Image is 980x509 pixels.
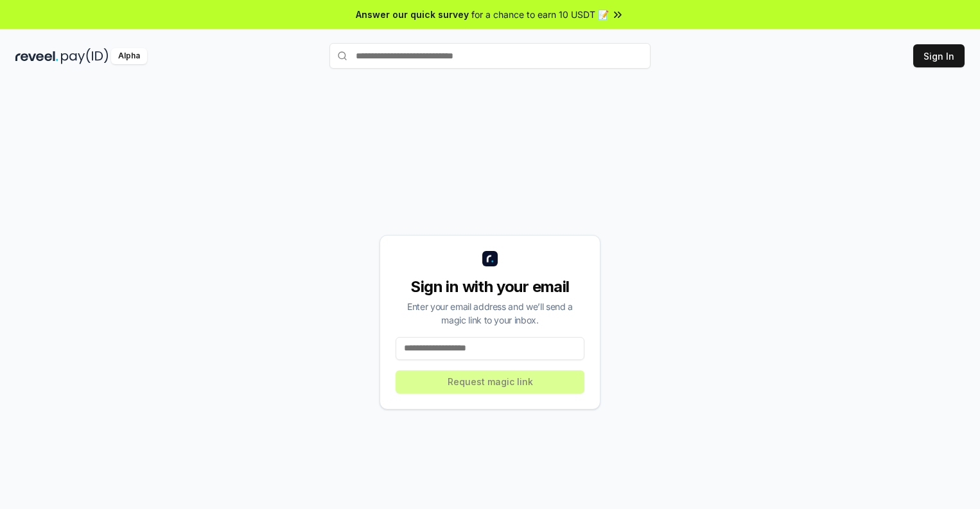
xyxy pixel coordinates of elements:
[61,48,109,64] img: pay_id
[111,48,147,64] div: Alpha
[471,8,609,21] span: for a chance to earn 10 USDT 📝
[396,277,584,297] div: Sign in with your email
[356,8,469,21] span: Answer our quick survey
[396,300,584,327] div: Enter your email address and we’ll send a magic link to your inbox.
[15,48,58,64] img: reveel_dark
[913,44,965,67] button: Sign In
[482,251,498,266] img: logo_small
